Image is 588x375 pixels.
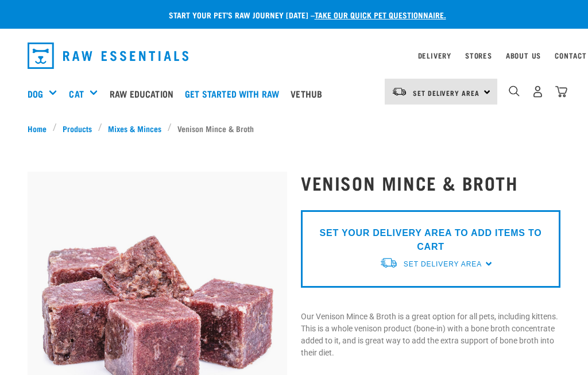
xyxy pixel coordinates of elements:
img: Raw Essentials Logo [28,42,188,69]
a: Mixes & Minces [102,122,168,134]
p: SET YOUR DELIVERY AREA TO ADD ITEMS TO CART [310,226,552,254]
a: Products [57,122,98,134]
p: Our Venison Mince & Broth is a great option for all pets, including kittens. This is a whole veni... [301,311,560,359]
h1: Venison Mince & Broth [301,172,560,193]
a: About Us [506,53,541,57]
a: Delivery [418,53,451,57]
img: van-moving.png [392,87,407,97]
a: Contact [555,53,587,57]
nav: breadcrumbs [28,122,560,134]
a: Vethub [288,71,331,117]
img: van-moving.png [380,257,398,269]
a: Stores [465,53,492,57]
img: home-icon-1@2x.png [509,86,520,96]
nav: dropdown navigation [18,38,570,74]
img: user.png [532,86,544,98]
a: Get started with Raw [182,71,288,117]
a: Dog [28,87,43,100]
span: Set Delivery Area [413,91,479,95]
img: home-icon@2x.png [555,86,567,98]
a: Cat [69,87,83,100]
a: Home [28,122,53,134]
span: Set Delivery Area [404,260,482,268]
a: Raw Education [107,71,182,117]
a: take our quick pet questionnaire. [315,13,446,17]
